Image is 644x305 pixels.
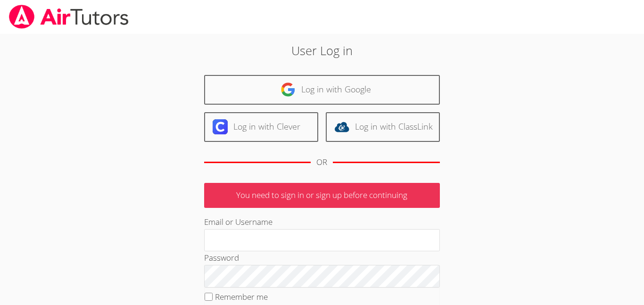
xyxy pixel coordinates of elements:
a: Log in with Clever [204,112,318,142]
h2: User Log in [148,41,496,59]
label: Remember me [215,291,268,302]
img: classlink-logo-d6bb404cc1216ec64c9a2012d9dc4662098be43eaf13dc465df04b49fa7ab582.svg [334,119,349,134]
img: google-logo-50288ca7cdecda66e5e0955fdab243c47b7ad437acaf1139b6f446037453330a.svg [281,82,296,97]
label: Password [204,252,239,263]
p: You need to sign in or sign up before continuing [204,183,440,208]
a: Log in with ClassLink [326,112,440,142]
img: clever-logo-6eab21bc6e7a338710f1a6ff85c0baf02591cd810cc4098c63d3a4b26e2feb20.svg [213,119,228,134]
a: Log in with Google [204,75,440,105]
img: airtutors_banner-c4298cdbf04f3fff15de1276eac7730deb9818008684d7c2e4769d2f7ddbe033.png [8,5,130,29]
label: Email or Username [204,216,272,227]
div: OR [316,156,327,169]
